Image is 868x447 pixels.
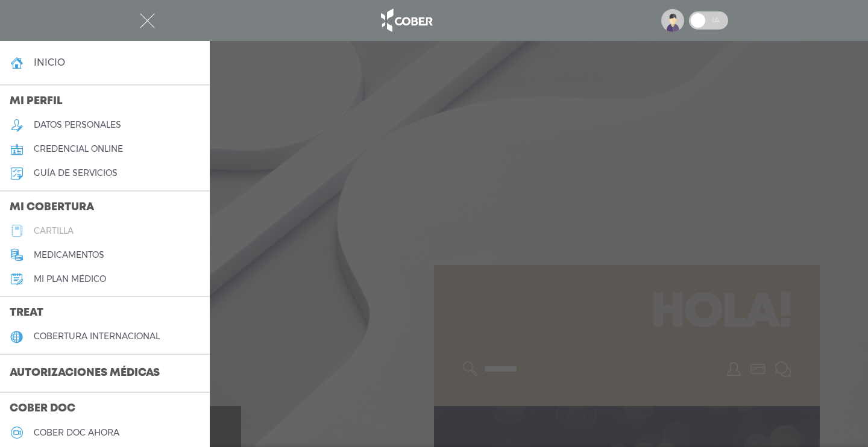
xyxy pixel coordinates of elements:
[34,274,106,284] h5: Mi plan médico
[374,6,438,35] img: logo_cober_home-white.png
[34,428,119,438] h5: Cober doc ahora
[34,120,121,130] h5: datos personales
[34,168,118,178] h5: guía de servicios
[34,250,104,260] h5: medicamentos
[34,331,160,342] h5: cobertura internacional
[34,226,74,236] h5: cartilla
[34,144,123,154] h5: credencial online
[661,9,684,32] img: profile-placeholder.svg
[34,57,65,68] h4: inicio
[140,13,155,28] img: Cober_menu-close-white.svg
